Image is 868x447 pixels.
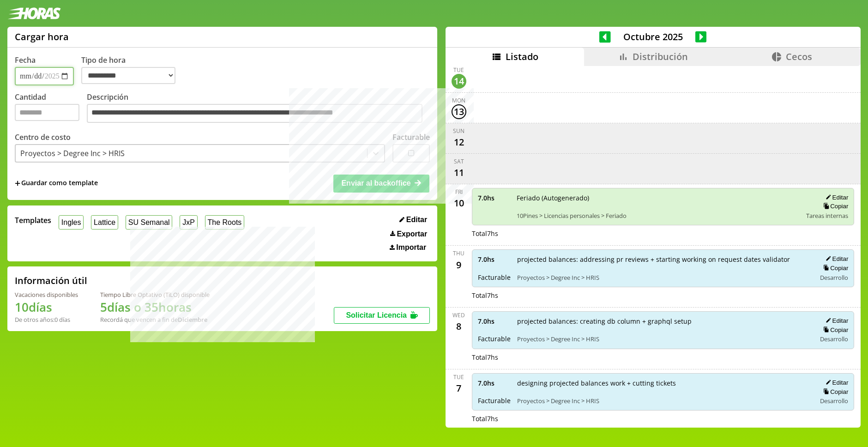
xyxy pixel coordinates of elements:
[478,255,511,264] span: 7.0 hs
[178,315,207,324] b: Diciembre
[820,388,848,396] button: Copiar
[20,148,125,158] div: Proyectos > Degree Inc > HRIS
[517,193,800,202] span: Feriado (Autogenerado)
[100,315,210,324] div: Recordá que vencen a fin de
[446,66,861,426] div: scrollable content
[478,379,511,387] span: 7.0 hs
[334,307,430,324] button: Solicitar Licencia
[452,165,466,180] div: 11
[478,396,511,405] span: Facturable
[472,353,855,362] div: Total 7 hs
[453,66,464,74] div: Tue
[15,55,36,65] label: Fecha
[478,193,510,202] span: 7.0 hs
[15,299,78,315] h1: 10 días
[454,157,464,165] div: Sat
[452,97,465,104] div: Mon
[453,249,464,257] div: Thu
[15,132,71,142] label: Centro de costo
[81,67,175,84] select: Tipo de hora
[820,202,848,210] button: Copiar
[100,290,210,299] div: Tiempo Libre Optativo (TiLO) disponible
[633,50,688,63] span: Distribución
[823,255,848,263] button: Editar
[472,414,855,423] div: Total 7 hs
[59,215,84,230] button: Ingles
[820,335,848,343] span: Desarrollo
[15,178,20,188] span: +
[820,273,848,282] span: Desarrollo
[820,397,848,405] span: Desarrollo
[397,215,430,224] button: Editar
[823,379,848,387] button: Editar
[396,243,426,252] span: Importar
[126,215,172,230] button: SU Semanal
[472,229,855,238] div: Total 7 hs
[786,50,812,63] span: Cecos
[611,30,695,43] span: Octubre 2025
[333,175,429,192] button: Enviar al backoffice
[387,230,430,239] button: Exportar
[478,273,511,282] span: Facturable
[452,135,466,150] div: 12
[517,397,810,405] span: Proyectos > Degree Inc > HRIS
[15,30,69,43] h1: Cargar hora
[472,291,855,300] div: Total 7 hs
[517,273,810,282] span: Proyectos > Degree Inc > HRIS
[452,319,466,334] div: 8
[392,132,430,142] label: Facturable
[15,315,78,324] div: De otros años: 0 días
[346,311,407,319] span: Solicitar Licencia
[87,92,430,126] label: Descripción
[506,50,538,63] span: Listado
[91,215,118,230] button: Lattice
[15,215,51,225] span: Templates
[452,196,466,211] div: 10
[15,178,98,188] span: +Guardar como template
[455,188,463,196] div: Fri
[100,299,210,315] h1: 5 días o 35 horas
[478,317,511,326] span: 7.0 hs
[820,326,848,334] button: Copiar
[7,7,61,19] img: logotipo
[397,230,427,238] span: Exportar
[517,379,810,387] span: designing projected balances work + cutting tickets
[823,193,848,201] button: Editar
[15,104,79,121] input: Cantidad
[15,290,78,299] div: Vacaciones disponibles
[478,334,511,343] span: Facturable
[15,274,87,287] h2: Información útil
[517,255,810,264] span: projected balances: addressing pr reviews + starting working on request dates validator
[453,127,464,135] div: Sun
[452,104,466,119] div: 13
[341,179,410,187] span: Enviar al backoffice
[452,74,466,89] div: 14
[452,311,465,319] div: Wed
[205,215,244,230] button: The Roots
[806,211,848,220] span: Tareas internas
[823,317,848,325] button: Editar
[452,381,466,396] div: 7
[180,215,197,230] button: JxP
[452,257,466,272] div: 9
[87,104,422,123] textarea: Descripción
[15,92,87,126] label: Cantidad
[453,373,464,381] div: Tue
[517,211,800,220] span: 10Pines > Licencias personales > Feriado
[820,264,848,272] button: Copiar
[517,335,810,343] span: Proyectos > Degree Inc > HRIS
[81,55,183,85] label: Tipo de hora
[517,317,810,326] span: projected balances: creating db column + graphql setup
[406,216,427,224] span: Editar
